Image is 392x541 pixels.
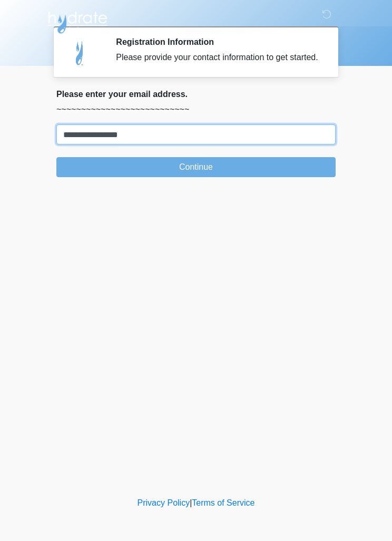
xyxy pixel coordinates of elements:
[192,498,254,507] a: Terms of Service
[56,157,336,177] button: Continue
[64,37,96,69] img: Agent Avatar
[190,498,192,507] a: |
[56,103,336,116] p: ~~~~~~~~~~~~~~~~~~~~~~~~~~~
[116,51,320,64] div: Please provide your contact information to get started.
[56,89,336,99] h2: Please enter your email address.
[138,498,190,507] a: Privacy Policy
[46,8,109,34] img: Hydrate IV Bar - Chandler Logo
